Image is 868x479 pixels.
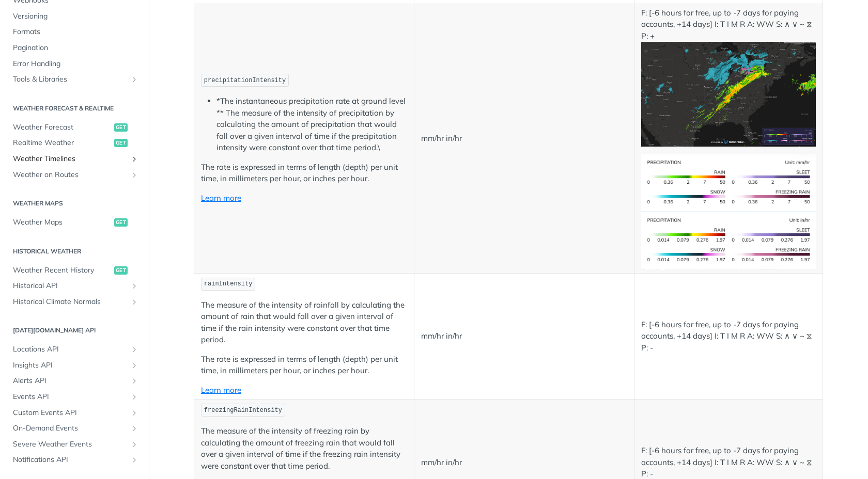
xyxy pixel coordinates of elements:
a: Custom Events APIShow subpages for Custom Events API [8,405,141,421]
a: Pagination [8,40,141,56]
span: get [114,139,128,147]
span: Tools & Libraries [13,74,128,85]
a: Weather Forecastget [8,120,141,135]
span: Error Handling [13,59,138,69]
button: Show subpages for Weather Timelines [130,155,138,163]
span: get [114,266,128,275]
span: Versioning [13,11,138,22]
a: Notifications APIShow subpages for Notifications API [8,452,141,468]
a: Historical Climate NormalsShow subpages for Historical Climate Normals [8,294,141,310]
span: rainIntensity [204,280,253,288]
span: Insights API [13,360,128,371]
button: Show subpages for Custom Events API [130,409,138,417]
a: Weather Recent Historyget [8,263,141,278]
h2: Weather Forecast & realtime [8,104,141,113]
span: get [114,123,128,132]
span: Expand image [641,88,816,98]
span: Historical API [13,281,128,291]
span: Realtime Weather [13,138,112,148]
span: Expand image [641,178,816,187]
a: Historical APIShow subpages for Historical API [8,278,141,294]
button: Show subpages for On-Demand Events [130,424,138,433]
a: Alerts APIShow subpages for Alerts API [8,373,141,389]
span: Expand image [641,235,816,245]
a: Events APIShow subpages for Events API [8,389,141,405]
span: Weather Timelines [13,154,128,164]
span: get [114,218,128,227]
span: freezingRainIntensity [204,407,282,414]
p: F: [-6 hours for free, up to -7 days for paying accounts, +14 days] I: T I M R A: WW S: ∧ ∨ ~ ⧖ P: + [641,7,816,147]
span: Weather on Routes [13,170,128,180]
h2: [DATE][DOMAIN_NAME] API [8,326,141,335]
h2: Weather Maps [8,199,141,208]
p: The measure of the intensity of freezing rain by calculating the amount of freezing rain that wou... [201,425,407,472]
button: Show subpages for Historical Climate Normals [130,298,138,306]
li: *The instantaneous precipitation rate at ground level ** The measure of the intensity of precipit... [216,95,407,154]
p: mm/hr in/hr [421,457,627,469]
button: Show subpages for Tools & Libraries [130,75,138,84]
a: Learn more [201,385,241,395]
span: Notifications API [13,455,128,465]
p: The rate is expressed in terms of length (depth) per unit time, in millimeters per hour, or inche... [201,354,407,377]
button: Show subpages for Historical API [130,282,138,290]
span: Pagination [13,43,138,53]
button: Show subpages for Severe Weather Events [130,440,138,449]
button: Show subpages for Locations API [130,345,138,354]
a: Tools & LibrariesShow subpages for Tools & Libraries [8,72,141,87]
span: precipitationIntensity [204,77,286,84]
span: Severe Weather Events [13,439,128,450]
a: Locations APIShow subpages for Locations API [8,342,141,357]
a: Realtime Weatherget [8,135,141,151]
button: Show subpages for Events API [130,393,138,401]
span: Historical Climate Normals [13,297,128,307]
p: The measure of the intensity of rainfall by calculating the amount of rain that would fall over a... [201,299,407,346]
span: On-Demand Events [13,423,128,434]
a: Severe Weather EventsShow subpages for Severe Weather Events [8,437,141,452]
span: Formats [13,27,138,37]
span: Events API [13,392,128,402]
a: Weather on RoutesShow subpages for Weather on Routes [8,167,141,183]
a: Learn more [201,193,241,203]
span: Custom Events API [13,408,128,418]
p: mm/hr in/hr [421,330,627,342]
a: Error Handling [8,56,141,72]
span: Locations API [13,344,128,355]
button: Show subpages for Notifications API [130,456,138,464]
a: On-Demand EventsShow subpages for On-Demand Events [8,421,141,436]
span: Weather Recent History [13,265,112,276]
a: Weather TimelinesShow subpages for Weather Timelines [8,151,141,167]
button: Show subpages for Alerts API [130,377,138,385]
p: mm/hr in/hr [421,133,627,145]
p: The rate is expressed in terms of length (depth) per unit time, in millimeters per hour, or inche... [201,162,407,185]
a: Formats [8,24,141,40]
a: Insights APIShow subpages for Insights API [8,358,141,373]
p: F: [-6 hours for free, up to -7 days for paying accounts, +14 days] I: T I M R A: WW S: ∧ ∨ ~ ⧖ P: - [641,319,816,354]
a: Versioning [8,9,141,24]
h2: Historical Weather [8,247,141,256]
a: Weather Mapsget [8,215,141,230]
span: Weather Forecast [13,122,112,133]
button: Show subpages for Weather on Routes [130,171,138,179]
span: Weather Maps [13,217,112,228]
span: Alerts API [13,376,128,386]
button: Show subpages for Insights API [130,361,138,370]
